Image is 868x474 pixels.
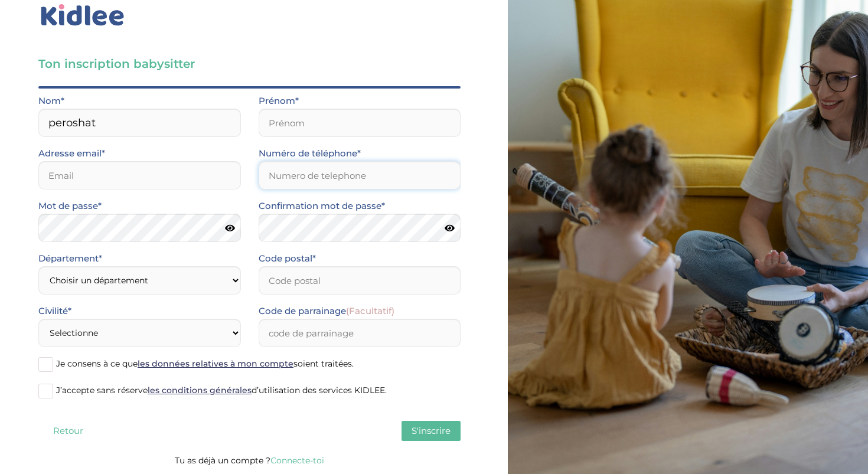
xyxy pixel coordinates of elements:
h3: Ton inscription babysitter [38,55,461,72]
a: les conditions générales [148,385,252,395]
span: Je consens à ce que soient traitées. [56,358,354,369]
span: J’accepte sans réserve d’utilisation des services KIDLEE. [56,385,387,395]
input: Numero de telephone [259,161,461,189]
input: Code postal [259,266,461,295]
label: Confirmation mot de passe* [259,198,385,214]
label: Code de parrainage [259,303,394,319]
input: Nom [38,109,241,137]
input: Prénom [259,109,461,137]
label: Numéro de téléphone* [259,146,361,161]
span: (Facultatif) [346,305,394,316]
label: Département* [38,251,102,266]
label: Prénom* [259,93,299,109]
span: S'inscrire [412,425,451,436]
input: Email [38,161,241,189]
input: code de parrainage [259,319,461,347]
label: Adresse email* [38,146,105,161]
a: les données relatives à mon compte [138,358,293,369]
label: Code postal* [259,251,316,266]
img: logo_kidlee_bleu [38,2,127,29]
label: Mot de passe* [38,198,102,214]
button: Retour [38,421,97,441]
a: Connecte-toi [270,455,324,466]
button: S'inscrire [402,421,461,441]
label: Civilité* [38,303,71,319]
p: Tu as déjà un compte ? [38,453,461,468]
